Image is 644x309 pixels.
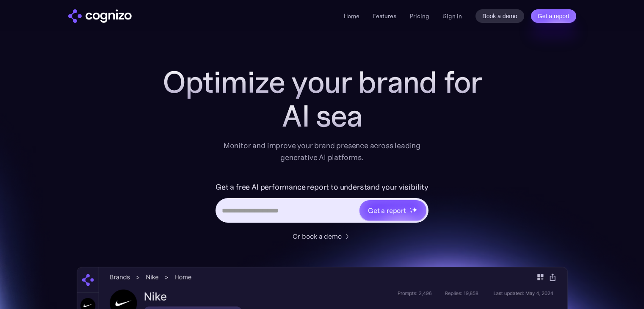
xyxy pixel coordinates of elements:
div: AI sea [153,99,492,133]
a: Pricing [410,12,429,20]
img: cognizo logo [68,9,132,23]
a: Get a report [531,9,576,23]
a: Get a reportstarstarstar [359,199,427,221]
a: Features [373,12,396,20]
form: Hero URL Input Form [216,180,428,227]
a: Book a demo [475,9,524,23]
a: home [68,9,132,23]
div: Monitor and improve your brand presence across leading generative AI platforms. [218,140,426,163]
label: Get a free AI performance report to understand your visibility [216,180,428,194]
a: Sign in [443,11,462,21]
a: Or book a demo [293,231,352,241]
img: star [410,210,413,213]
h1: Optimize your brand for [153,65,492,99]
img: star [410,207,411,209]
div: Get a report [368,205,406,215]
img: star [412,207,417,212]
div: Or book a demo [293,231,342,241]
a: Home [344,12,359,20]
